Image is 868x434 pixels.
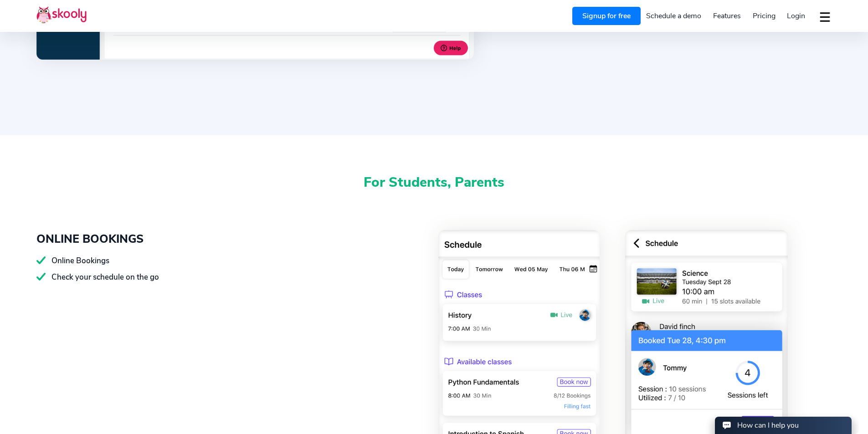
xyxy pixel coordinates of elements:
div: For Students, Parents [36,172,832,230]
a: Signup for free [572,7,641,25]
span: Pricing [753,11,776,21]
div: Check your schedule on the go [36,272,394,282]
a: Schedule a demo [641,9,708,23]
div: ONLINE BOOKINGS [36,230,394,248]
a: Pricing [747,9,781,23]
button: dropdown menu [818,6,832,27]
img: Skooly [36,6,87,24]
span: Login [787,11,805,21]
a: Login [781,9,811,23]
div: Online Bookings [36,255,394,266]
a: Features [707,9,747,23]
